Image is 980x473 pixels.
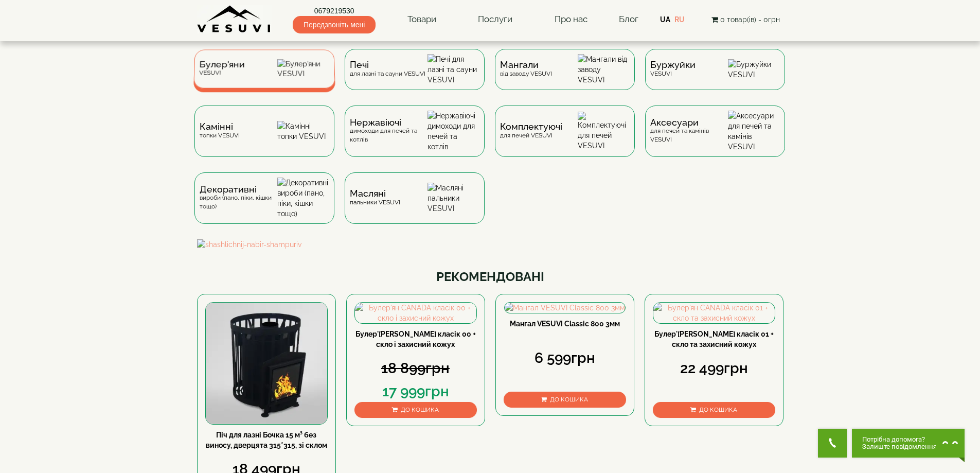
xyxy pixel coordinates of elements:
a: Піч для лазні Бочка 15 м³ без виносу, дверцята 315*315, зі склом [206,431,327,449]
img: Булер'яни VESUVI [277,59,330,79]
span: Печі [350,61,425,69]
a: Аксесуаридля печей та камінів VESUVI Аксесуари для печей та камінів VESUVI [640,106,790,172]
img: Аксесуари для печей та камінів VESUVI [728,111,780,152]
span: До кошика [401,406,439,413]
img: shashlichnij-nabir-shampuriv [197,239,783,250]
img: Буржуйки VESUVI [728,59,780,80]
div: димоходи для печей та котлів [350,118,427,144]
a: Мангал VESUVI Classic 800 3мм [510,320,620,328]
div: від заводу VESUVI [500,61,552,78]
span: Булер'яни [199,61,245,68]
div: 22 499грн [653,358,775,379]
span: Потрібна допомога? [862,436,937,443]
button: До кошика [653,402,775,418]
img: Комплектуючі для печей VESUVI [578,112,630,151]
div: для лазні та сауни VESUVI [350,61,425,78]
span: Нержавіючі [350,118,427,127]
img: Мангал VESUVI Classic 800 3мм [505,303,625,313]
div: VESUVI [650,61,696,78]
img: Декоративні вироби (пано, піки, кішки тощо) [277,178,329,219]
a: Блог [619,14,638,24]
a: БуржуйкиVESUVI Буржуйки VESUVI [640,49,790,106]
span: До кошика [550,396,588,403]
span: Залиште повідомлення [862,443,937,450]
span: Комплектуючі [500,122,562,131]
div: топки VESUVI [200,122,240,139]
a: Мангаливід заводу VESUVI Мангали від заводу VESUVI [490,49,640,106]
img: Нержавіючі димоходи для печей та котлів [427,111,479,152]
div: 6 599грн [504,348,626,369]
span: Камінні [200,122,240,131]
a: RU [674,15,685,24]
a: Каміннітопки VESUVI Камінні топки VESUVI [189,106,340,172]
a: Нержавіючідимоходи для печей та котлів Нержавіючі димоходи для печей та котлів [340,106,490,172]
span: Декоративні [200,185,277,194]
img: Камінні топки VESUVI [277,121,329,142]
img: Завод VESUVI [197,5,272,33]
div: 17 999грн [354,381,477,402]
button: 0 товар(ів) - 0грн [708,14,783,25]
span: Масляні [350,189,400,198]
a: Булер'[PERSON_NAME] класік 01 + скло та захисний кожух [654,330,774,348]
a: Булер'[PERSON_NAME] класік 00 + скло і захисний кожух [355,330,476,348]
a: Печідля лазні та сауни VESUVI Печі для лазні та сауни VESUVI [340,49,490,106]
a: Комплектуючідля печей VESUVI Комплектуючі для печей VESUVI [490,106,640,172]
div: вироби (пано, піки, кішки тощо) [200,185,277,211]
div: пальники VESUVI [350,189,400,206]
a: UA [660,15,670,24]
a: Масляніпальники VESUVI Масляні пальники VESUVI [340,172,490,239]
span: До кошика [699,406,737,413]
img: Піч для лазні Бочка 15 м³ без виносу, дверцята 315*315, зі склом [206,303,327,424]
img: Булер'ян CANADA класік 00 + скло і захисний кожух [355,303,476,323]
span: 0 товар(ів) - 0грн [720,15,780,24]
span: Аксесуари [650,118,728,127]
img: Мангали від заводу VESUVI [578,54,630,85]
a: Послуги [468,8,523,31]
img: Печі для лазні та сауни VESUVI [427,54,479,85]
div: для печей VESUVI [500,122,562,139]
button: До кошика [504,392,626,408]
button: До кошика [354,402,477,418]
span: Мангали [500,61,552,69]
button: Chat button [852,429,965,458]
div: для печей та камінів VESUVI [650,118,728,144]
div: VESUVI [199,61,244,77]
span: Буржуйки [650,61,696,69]
img: Масляні пальники VESUVI [427,183,479,214]
a: Про нас [544,8,598,31]
button: Get Call button [818,429,847,458]
a: Булер'яниVESUVI Булер'яни VESUVI [189,49,340,106]
a: Декоративнівироби (пано, піки, кішки тощо) Декоративні вироби (пано, піки, кішки тощо) [189,172,340,239]
span: Передзвоніть мені [293,16,376,33]
img: Булер'ян CANADA класік 01 + скло та захисний кожух [653,303,775,323]
a: Товари [397,8,447,31]
a: 0679219530 [293,6,376,16]
div: 18 899грн [354,358,477,379]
